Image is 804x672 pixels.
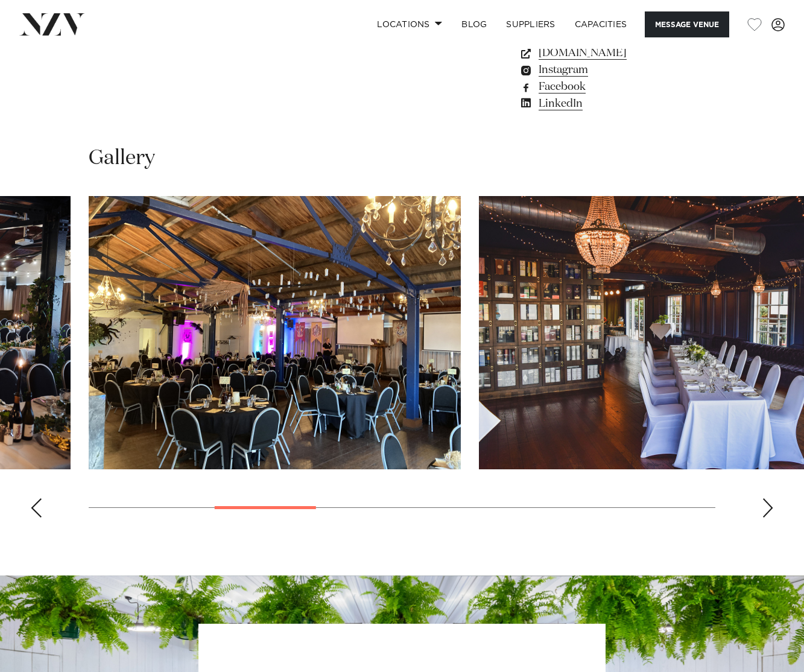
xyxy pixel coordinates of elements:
a: Instagram [519,62,715,78]
a: Facebook [519,78,715,95]
a: Locations [367,11,452,37]
img: nzv-logo.png [19,13,85,35]
a: LinkedIn [519,95,715,112]
a: [DOMAIN_NAME] [519,45,715,62]
a: SUPPLIERS [496,11,565,37]
swiper-slide: 3 / 10 [89,196,461,469]
a: BLOG [452,11,496,37]
h2: Gallery [89,145,155,172]
a: Capacities [565,11,637,37]
button: Message Venue [645,11,729,37]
